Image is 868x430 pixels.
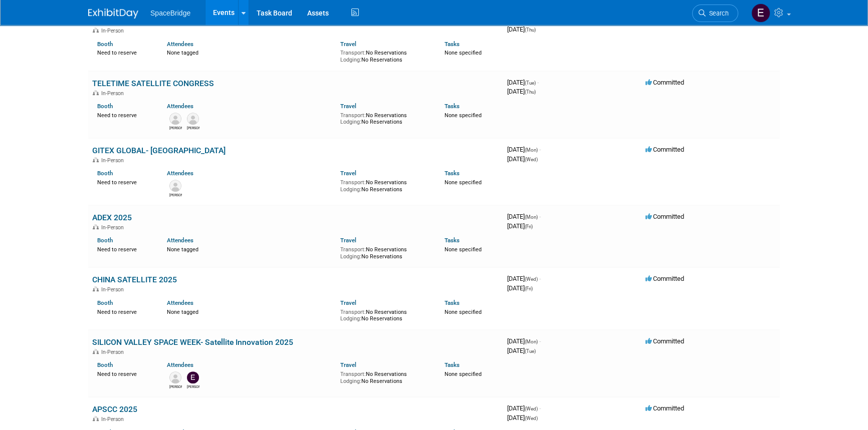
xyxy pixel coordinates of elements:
span: [DATE] [507,88,536,95]
span: [DATE] [507,26,536,33]
span: Transport: [340,50,366,56]
div: Need to reserve [97,110,152,119]
span: None specified [445,309,482,315]
a: Travel [340,299,356,306]
a: Tasks [445,41,460,48]
div: Elizabeth Gelerman [187,383,199,389]
span: [DATE] [507,146,541,153]
a: Tasks [445,299,460,306]
span: [DATE] [507,275,541,282]
a: Travel [340,170,356,177]
div: No Reservations No Reservations [340,244,429,260]
span: (Thu) [525,27,536,33]
div: Need to reserve [97,369,152,378]
span: Lodging: [340,253,361,260]
span: - [539,404,541,412]
span: (Thu) [525,89,536,95]
span: - [537,79,539,86]
div: Mike Di Paolo [169,125,182,131]
span: Lodging: [340,57,361,63]
span: Lodging: [340,186,361,193]
span: In-Person [101,157,127,164]
div: No Reservations No Reservations [340,110,429,126]
span: None specified [445,246,482,253]
span: - [539,337,541,345]
span: Transport: [340,371,366,377]
a: Booth [97,170,113,177]
span: (Wed) [525,406,538,411]
a: Booth [97,103,113,110]
img: Elizabeth Gelerman [187,371,199,383]
span: [DATE] [507,414,538,421]
span: [DATE] [507,347,536,354]
span: None specified [445,371,482,377]
img: Pedro Bonatto [187,113,199,125]
a: CHINA SATELLITE 2025 [92,275,177,284]
span: [DATE] [507,337,541,345]
a: Attendees [167,299,193,306]
div: None tagged [167,48,333,57]
img: In-Person Event [93,416,99,421]
div: None tagged [167,307,333,316]
span: - [539,275,541,282]
a: ADEX 2025 [92,213,132,222]
a: Booth [97,237,113,244]
span: (Wed) [525,157,538,162]
a: Booth [97,299,113,306]
img: Mike Di Paolo [169,113,181,125]
span: Transport: [340,179,366,186]
a: Travel [340,41,356,48]
span: Committed [645,404,684,412]
a: GITEX GLOBAL- [GEOGRAPHIC_DATA] [92,146,226,155]
a: Travel [340,103,356,110]
span: [DATE] [507,155,538,163]
span: None specified [445,50,482,56]
a: Tasks [445,170,460,177]
span: [DATE] [507,404,541,412]
div: Need to reserve [97,177,152,186]
img: In-Person Event [93,157,99,162]
span: Transport: [340,309,366,315]
span: [DATE] [507,222,533,230]
a: Attendees [167,170,193,177]
span: Committed [645,146,684,153]
a: Attendees [167,103,193,110]
span: Search [706,10,729,17]
img: In-Person Event [93,224,99,229]
div: Raj Malik [169,192,182,198]
span: Transport: [340,112,366,119]
div: Pedro Bonatto [187,125,199,131]
span: (Mon) [525,214,538,220]
div: Need to reserve [97,307,152,316]
span: (Tue) [525,348,536,354]
img: In-Person Event [93,286,99,291]
span: [DATE] [507,284,533,292]
a: Tasks [445,103,460,110]
a: Booth [97,361,113,368]
span: Lodging: [340,315,361,322]
div: No Reservations No Reservations [340,177,429,193]
img: David Gelerman [169,371,181,383]
img: ExhibitDay [88,9,138,19]
img: Raj Malik [169,180,181,192]
span: Committed [645,213,684,220]
span: (Fri) [525,224,533,229]
a: Attendees [167,41,193,48]
div: Need to reserve [97,48,152,57]
span: Committed [645,275,684,282]
div: David Gelerman [169,383,182,389]
span: In-Person [101,224,127,231]
span: (Wed) [525,276,538,282]
div: None tagged [167,244,333,253]
span: (Mon) [525,147,538,153]
a: Travel [340,237,356,244]
span: (Wed) [525,415,538,421]
span: (Fri) [525,286,533,291]
span: In-Person [101,286,127,293]
a: Attendees [167,237,193,244]
a: Search [692,5,738,22]
span: Committed [645,337,684,345]
div: No Reservations No Reservations [340,48,429,63]
span: [DATE] [507,213,541,220]
span: In-Person [101,416,127,422]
